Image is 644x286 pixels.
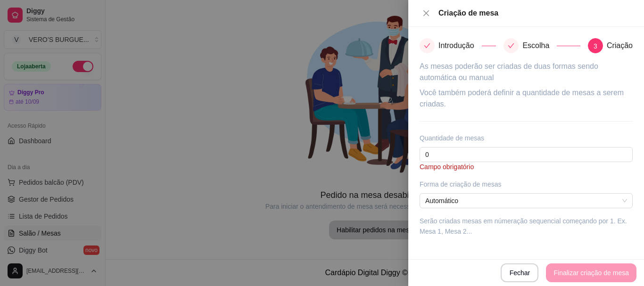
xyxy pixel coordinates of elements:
[420,61,633,83] article: As mesas poderão ser criadas de duas formas sendo automática ou manual
[438,38,482,53] div: Introdução
[607,38,633,53] div: Criação
[594,42,597,50] span: 3
[425,194,627,208] span: Automático
[508,42,514,49] span: check
[438,8,633,19] div: Criação de mesa
[420,147,633,162] input: Quantidade de mesas
[420,9,433,18] button: Close
[424,42,430,49] span: check
[422,9,430,17] span: close
[420,87,633,110] article: Você também poderá definir a quantidade de mesas a serem criadas.
[420,162,633,172] article: Campo obrigatório
[501,263,538,282] button: Fechar
[420,133,633,143] article: Quantidade de mesas
[420,179,633,189] article: Forma de criação de mesas
[420,216,633,237] div: Serão criadas mesas em númeração sequencial começando por 1. Ex. Mesa 1, Mesa 2...
[522,38,557,53] div: Escolha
